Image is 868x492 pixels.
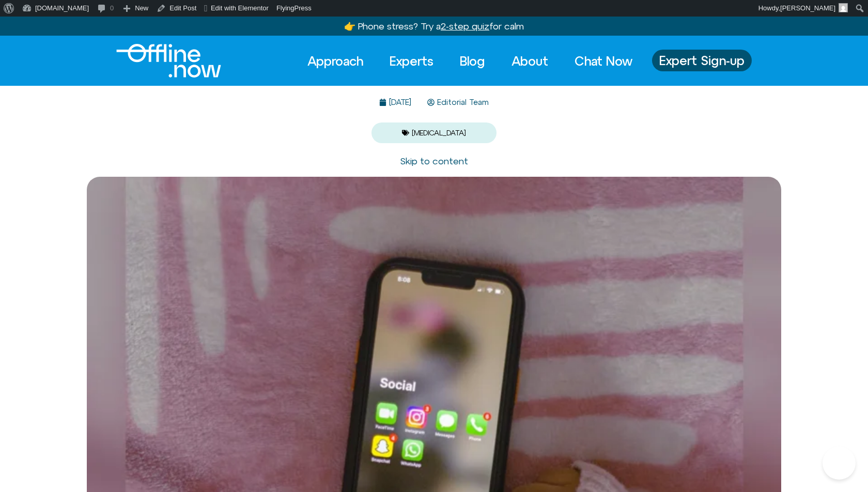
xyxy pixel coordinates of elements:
a: Skip to content [400,156,468,166]
img: Offline.Now logo in white. Text of the words offline.now with a line going through the "O" [116,44,221,78]
a: About [502,50,557,72]
span: Editorial Team [435,98,489,107]
iframe: Botpress [823,447,856,480]
a: [DATE] [379,98,411,107]
span: Expert Sign-up [659,54,745,67]
a: Expert Sign-up [652,50,752,71]
span: Edit with Elementor [211,4,269,12]
nav: Menu [298,50,642,72]
a: 👉 Phone stress? Try a2-step quizfor calm [344,21,524,32]
a: Blog [451,50,494,72]
u: 2-step quiz [441,21,489,32]
a: [MEDICAL_DATA] [412,129,466,137]
time: [DATE] [389,98,411,106]
a: Editorial Team [427,98,489,107]
div: Logo [116,44,204,78]
a: Experts [380,50,443,72]
span: [PERSON_NAME] [780,4,835,12]
a: Approach [298,50,373,72]
a: Chat Now [565,50,642,72]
